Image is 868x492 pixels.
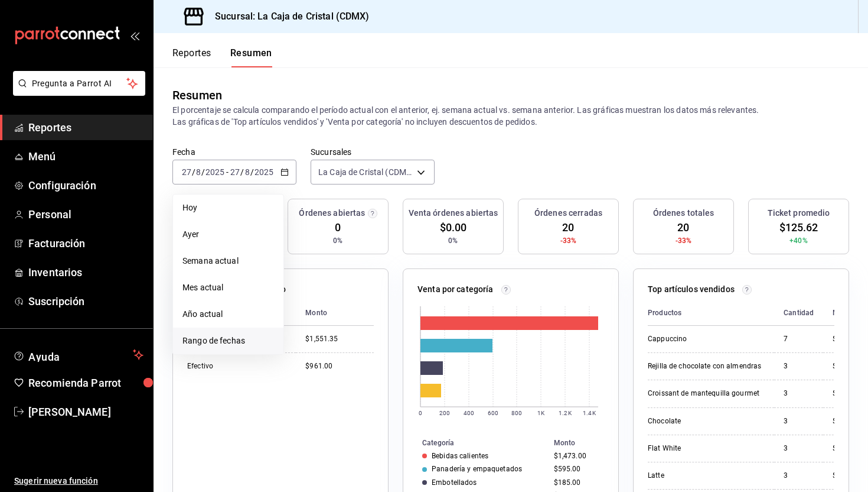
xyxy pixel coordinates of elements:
[299,207,365,219] h3: Órdenes abiertas
[676,235,692,246] span: -33%
[28,404,143,420] span: [PERSON_NAME]
[768,207,830,219] h3: Ticket promedio
[182,308,274,321] span: Año actual
[201,167,205,177] span: /
[28,148,143,164] span: Menú
[549,436,618,449] th: Monto
[28,348,128,362] span: Ayuda
[511,410,522,416] text: 800
[833,361,860,371] div: $195.00
[464,410,474,416] text: 400
[182,202,274,214] span: Hoy
[432,478,477,487] div: Embotellados
[488,410,498,416] text: 600
[28,206,143,222] span: Personal
[28,264,143,280] span: Inventarios
[172,86,222,104] div: Resumen
[439,410,450,416] text: 200
[28,293,143,309] span: Suscripción
[648,471,765,481] div: Latte
[205,9,370,24] h3: Sucursal: La Caja de Cristal (CDMX)
[537,410,545,416] text: 1K
[28,119,143,135] span: Reportes
[28,235,143,251] span: Facturación
[419,410,422,416] text: 0
[130,31,139,40] button: open_drawer_menu
[318,166,413,178] span: La Caja de Cristal (CDMX)
[779,219,818,235] span: $125.62
[448,235,458,246] span: 0%
[311,148,435,156] label: Sucursales
[648,334,765,344] div: Cappuccino
[784,334,814,344] div: 7
[172,148,296,156] label: Fecha
[784,444,814,454] div: 3
[648,361,765,371] div: Rejilla de chocolate con almendras
[250,167,254,177] span: /
[28,177,143,193] span: Configuración
[240,167,244,177] span: /
[230,167,240,177] input: --
[205,167,225,177] input: ----
[195,167,201,177] input: --
[554,465,599,473] div: $595.00
[648,416,765,426] div: Chocolate
[13,71,145,96] button: Pregunta a Parrot AI
[823,300,860,326] th: Monto
[28,375,143,391] span: Recomienda Parrot
[653,207,714,219] h3: Órdenes totales
[789,235,808,246] span: +40%
[648,283,735,296] p: Top artículos vendidos
[254,167,274,177] input: ----
[784,471,814,481] div: 3
[187,361,286,371] div: Efectivo
[784,389,814,399] div: 3
[244,167,250,177] input: --
[554,478,599,487] div: $185.00
[181,167,192,177] input: --
[296,300,374,326] th: Monto
[583,410,596,416] text: 1.4K
[833,444,860,454] div: $180.00
[833,389,860,399] div: $195.00
[562,219,574,235] span: 20
[192,167,195,177] span: /
[417,283,494,296] p: Venta por categoría
[14,475,143,487] span: Sugerir nueva función
[432,452,488,460] div: Bebidas calientes
[226,167,229,177] span: -
[559,410,572,416] text: 1.2K
[32,77,127,90] span: Pregunta a Parrot AI
[403,436,549,449] th: Categoría
[172,104,849,128] p: El porcentaje se calcula comparando el período actual con el anterior, ej. semana actual vs. sema...
[182,228,274,241] span: Ayer
[677,219,689,235] span: 20
[172,47,272,67] div: navigation tabs
[230,47,272,67] button: Resumen
[774,300,823,326] th: Cantidad
[182,335,274,347] span: Rango de fechas
[648,389,765,399] div: Croissant de mantequilla gourmet
[648,444,765,454] div: Flat White
[833,471,860,481] div: $180.00
[784,361,814,371] div: 3
[333,235,342,246] span: 0%
[554,452,599,460] div: $1,473.00
[648,300,774,326] th: Productos
[440,219,467,235] span: $0.00
[534,207,602,219] h3: Órdenes cerradas
[833,416,860,426] div: $180.00
[172,47,211,67] button: Reportes
[182,255,274,267] span: Semana actual
[560,235,577,246] span: -33%
[409,207,498,219] h3: Venta órdenes abiertas
[432,465,522,473] div: Panadería y empaquetados
[784,416,814,426] div: 3
[833,334,860,344] div: $473.00
[182,281,274,294] span: Mes actual
[8,86,145,98] a: Pregunta a Parrot AI
[305,361,374,371] div: $961.00
[335,219,341,235] span: 0
[305,334,374,344] div: $1,551.35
